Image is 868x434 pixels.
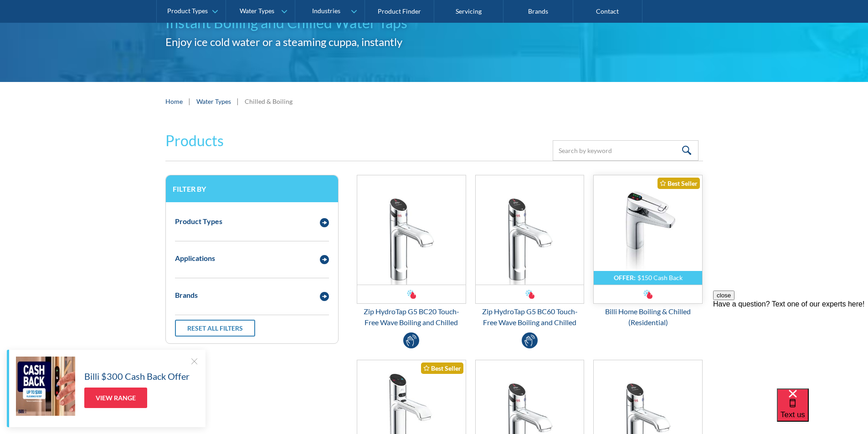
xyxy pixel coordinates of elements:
img: Zip HydroTap G5 BC60 Touch-Free Wave Boiling and Chilled [476,175,584,285]
a: Home [165,97,183,106]
a: View Range [84,388,147,408]
a: Reset all filters [175,320,255,337]
div: Zip HydroTap G5 BC20 Touch-Free Wave Boiling and Chilled [357,306,466,328]
div: OFFER: [614,274,636,281]
div: Product Types [175,216,222,227]
a: Zip HydroTap G5 BC60 Touch-Free Wave Boiling and ChilledZip HydroTap G5 BC60 Touch-Free Wave Boil... [475,175,585,328]
img: Billi $300 Cash Back Offer [16,357,75,416]
div: | [187,96,192,107]
img: Zip HydroTap G5 BC20 Touch-Free Wave Boiling and Chilled [357,175,466,285]
div: Best Seller [421,363,463,374]
div: Industries [312,7,340,15]
h2: Enjoy ice cold water or a steaming cuppa, instantly [165,34,703,50]
h2: Products [165,130,224,152]
div: Product Types [167,7,208,15]
a: Water Types [196,97,231,106]
iframe: podium webchat widget bubble [777,388,868,434]
div: | [236,96,240,107]
h5: Billi $300 Cash Back Offer [84,369,190,383]
h3: Filter by [173,184,331,193]
img: Billi Home Boiling & Chilled (Residential) [594,175,702,285]
input: Search by keyword [553,140,699,161]
a: OFFER:$150 Cash BackBilli Home Boiling & Chilled (Residential)Best SellerBilli Home Boiling & Chi... [593,175,703,328]
a: Zip HydroTap G5 BC20 Touch-Free Wave Boiling and ChilledZip HydroTap G5 BC20 Touch-Free Wave Boil... [357,175,466,328]
iframe: podium webchat widget prompt [713,291,868,400]
div: Chilled & Boiling [245,97,293,106]
div: Applications [175,253,215,264]
div: Best Seller [657,178,700,189]
div: Brands [175,290,198,301]
div: Water Types [240,7,274,15]
div: Billi Home Boiling & Chilled (Residential) [593,306,703,328]
div: Zip HydroTap G5 BC60 Touch-Free Wave Boiling and Chilled [475,306,585,328]
div: $150 Cash Back [637,274,683,281]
